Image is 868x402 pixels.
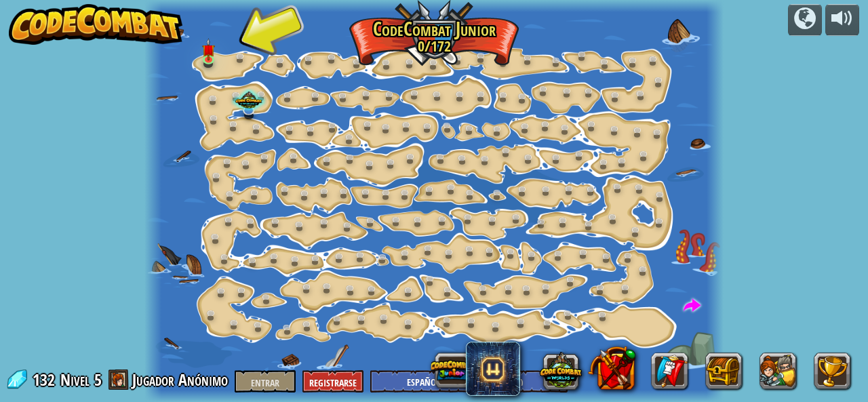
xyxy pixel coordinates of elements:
[202,39,215,60] img: level-banner-unstarted.png
[788,4,822,36] button: Campañas
[309,376,357,389] font: Registrarse
[132,369,228,390] font: Jugador Anónimo
[33,369,55,390] font: 132
[60,369,90,390] font: Nivel
[235,370,296,393] button: Entrar
[251,376,279,389] font: Entrar
[94,369,102,390] font: 5
[9,4,182,45] img: CodeCombat - Aprende a codificar jugando un juego
[825,4,859,36] button: Ajustar el volumen
[302,370,363,393] button: Registrarse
